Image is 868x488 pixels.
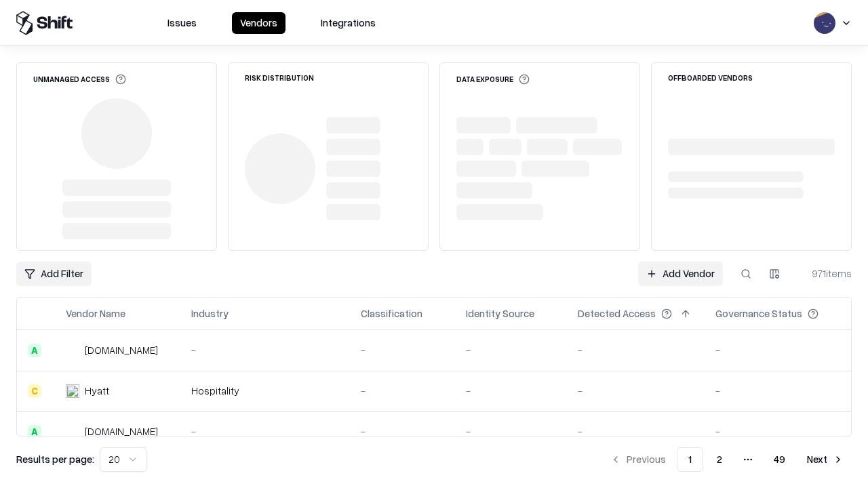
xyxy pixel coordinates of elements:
div: [DOMAIN_NAME] [85,343,158,357]
div: Hyatt [85,384,109,398]
div: Data Exposure [456,74,530,85]
div: Vendor Name [66,306,125,321]
div: - [191,343,339,357]
div: - [191,424,339,439]
button: Issues [159,12,205,34]
div: - [715,424,840,439]
div: Governance Status [715,306,802,321]
div: Unmanaged Access [33,74,126,85]
div: Detected Access [578,306,656,321]
div: - [466,384,556,398]
button: Integrations [313,12,384,34]
nav: pagination [602,447,852,472]
div: - [715,343,840,357]
div: Offboarded Vendors [668,74,753,81]
div: - [466,424,556,439]
div: - [578,384,694,398]
div: Hospitality [191,384,339,398]
div: - [578,424,694,439]
div: Classification [361,306,422,321]
div: Identity Source [466,306,534,321]
div: C [28,384,41,398]
div: Industry [191,306,229,321]
button: Vendors [232,12,285,34]
button: 1 [677,447,703,472]
div: [DOMAIN_NAME] [85,424,158,439]
img: primesec.co.il [66,425,79,439]
a: Add Vendor [638,262,723,286]
div: - [361,424,444,439]
button: Add Filter [16,262,92,286]
img: intrado.com [66,344,79,357]
div: - [466,343,556,357]
div: A [28,425,41,439]
div: - [578,343,694,357]
div: - [361,343,444,357]
div: Risk Distribution [245,74,314,81]
div: - [715,384,840,398]
div: A [28,344,41,357]
button: 2 [706,447,733,472]
img: Hyatt [66,384,79,398]
p: Results per page: [16,452,94,466]
button: 49 [763,447,796,472]
div: - [361,384,444,398]
div: 971 items [797,266,852,281]
button: Next [799,447,852,472]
